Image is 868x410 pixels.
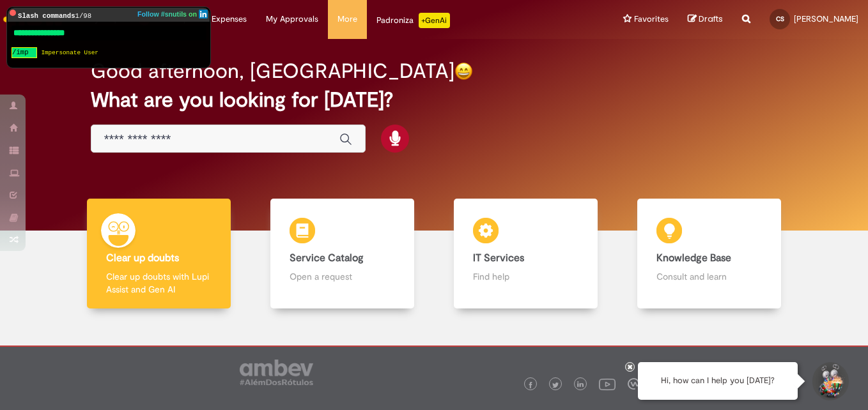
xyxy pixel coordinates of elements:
[137,8,210,20] a: Follow #snutils on
[599,376,616,392] img: logo_footer_youtube.png
[376,13,450,28] div: Padroniza
[617,199,801,309] a: Knowledge Base Consult and learn
[656,252,731,264] b: Knowledge Base
[67,199,251,309] a: Clear up doubts Clear up doubts with Lupi Assist and Gen AI
[251,199,434,309] a: Service Catalog Open a request
[91,60,454,82] h2: Good afternoon, [GEOGRAPHIC_DATA]
[638,362,798,400] div: Hi, how can I help you [DATE]?
[810,362,849,400] button: Start Support Conversation
[240,360,313,385] img: logo_footer_ambev_rotulo_gray.png
[577,381,584,389] img: logo_footer_linkedin.png
[75,12,92,20] span: 1/98
[628,378,639,390] img: logo_footer_workplace.png
[266,13,318,26] span: My Approvals
[656,270,762,283] p: Consult and learn
[106,270,212,296] p: Clear up doubts with Lupi Assist and Gen AI
[699,13,723,25] span: Drafts
[794,13,858,24] span: [PERSON_NAME]
[12,47,37,58] span: /imp
[91,89,778,111] h2: What are you looking for [DATE]?
[473,270,578,283] p: Find help
[634,13,669,26] span: Favorites
[688,13,723,26] a: Drafts
[454,62,473,80] img: happy-face.png
[290,252,364,264] b: Service Catalog
[1,6,67,32] img: ServiceNow
[8,8,210,22] div: Slash commands
[41,49,98,56] span: Impersonate User
[552,382,559,388] img: logo_footer_twitter.png
[290,270,395,283] p: Open a request
[527,382,534,388] img: logo_footer_facebook.png
[419,13,450,28] p: +GenAi
[434,199,617,309] a: IT Services Find help
[776,15,784,23] span: CS
[473,252,524,264] b: IT Services
[337,13,357,26] span: More
[106,252,179,264] b: Clear up doubts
